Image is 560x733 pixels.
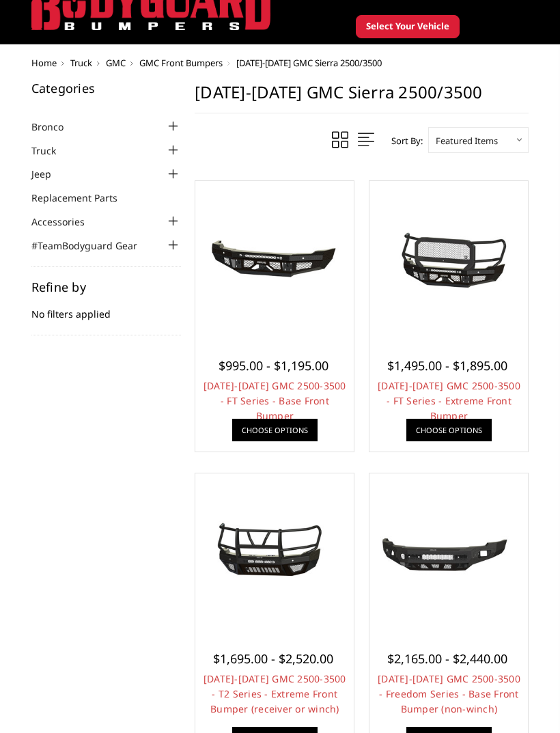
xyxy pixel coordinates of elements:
[31,82,182,94] h5: Categories
[31,57,57,69] a: Home
[373,184,524,336] a: 2024-2026 GMC 2500-3500 - FT Series - Extreme Front Bumper 2024-2026 GMC 2500-3500 - FT Series - ...
[356,15,460,38] button: Select Your Vehicle
[232,419,318,441] a: Choose Options
[406,419,492,441] a: Choose Options
[373,517,524,588] img: 2024-2025 GMC 2500-3500 - Freedom Series - Base Front Bumper (non-winch)
[236,57,382,69] span: [DATE]-[DATE] GMC Sierra 2500/3500
[366,20,449,33] span: Select Your Vehicle
[378,672,520,715] a: [DATE]-[DATE] GMC 2500-3500 - Freedom Series - Base Front Bumper (non-winch)
[31,191,135,205] a: Replacement Parts
[213,650,333,667] span: $1,695.00 - $2,520.00
[31,143,73,158] a: Truck
[204,379,346,422] a: [DATE]-[DATE] GMC 2500-3500 - FT Series - Base Front Bumper
[31,167,68,181] a: Jeep
[373,225,524,296] img: 2024-2026 GMC 2500-3500 - FT Series - Extreme Front Bumper
[70,57,92,69] a: Truck
[219,357,328,374] span: $995.00 - $1,195.00
[387,650,507,667] span: $2,165.00 - $2,440.00
[31,238,154,253] a: #TeamBodyguard Gear
[31,215,102,229] a: Accessories
[31,281,182,335] div: No filters applied
[199,225,350,296] img: 2024-2025 GMC 2500-3500 - FT Series - Base Front Bumper
[106,57,126,69] a: GMC
[378,379,520,422] a: [DATE]-[DATE] GMC 2500-3500 - FT Series - Extreme Front Bumper
[139,57,223,69] a: GMC Front Bumpers
[204,672,346,715] a: [DATE]-[DATE] GMC 2500-3500 - T2 Series - Extreme Front Bumper (receiver or winch)
[373,477,524,628] a: 2024-2025 GMC 2500-3500 - Freedom Series - Base Front Bumper (non-winch) 2024-2025 GMC 2500-3500 ...
[199,477,350,628] a: 2024-2026 GMC 2500-3500 - T2 Series - Extreme Front Bumper (receiver or winch) 2024-2026 GMC 2500...
[199,517,350,588] img: 2024-2026 GMC 2500-3500 - T2 Series - Extreme Front Bumper (receiver or winch)
[384,130,423,151] label: Sort By:
[387,357,507,374] span: $1,495.00 - $1,895.00
[31,120,81,134] a: Bronco
[31,281,182,293] h5: Refine by
[199,184,350,336] a: 2024-2025 GMC 2500-3500 - FT Series - Base Front Bumper 2024-2025 GMC 2500-3500 - FT Series - Bas...
[195,82,529,113] h1: [DATE]-[DATE] GMC Sierra 2500/3500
